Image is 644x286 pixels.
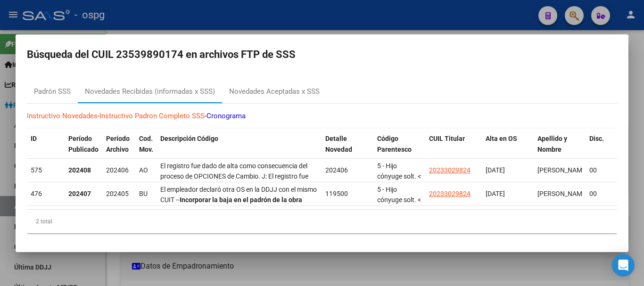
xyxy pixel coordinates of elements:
div: 2 total [27,210,617,233]
datatable-header-cell: ID [27,129,65,170]
datatable-header-cell: Período Publicado [65,129,102,170]
span: 202406 [325,166,348,174]
span: ID [31,135,37,142]
span: Apellido y Nombre [537,135,567,153]
datatable-header-cell: Detalle Novedad [322,129,373,170]
strong: 202407 [68,190,91,197]
span: 202406 [106,166,129,174]
span: Descripción Código [160,135,218,142]
span: [PERSON_NAME] [537,190,588,197]
div: 00 [589,188,610,199]
span: Detalle Novedad [325,135,352,153]
p: - - [27,111,617,122]
h2: Búsqueda del CUIL 23539890174 en archivos FTP de SSS [27,46,617,64]
span: AO [139,166,148,174]
datatable-header-cell: Apellido y Nombre [534,129,586,170]
a: Instructivo Novedades [27,112,98,120]
span: BU [139,190,148,197]
datatable-header-cell: Período Archivo [102,129,135,170]
span: 20233029824 [429,190,471,197]
datatable-header-cell: Cod. Mov. [135,129,157,170]
div: Novedades Aceptadas x SSS [229,86,320,97]
div: 00 [589,165,610,176]
span: CUIL Titular [429,135,465,142]
div: Novedades Recibidas (informadas x SSS) [85,86,215,97]
span: [PERSON_NAME] [537,166,588,174]
a: Instructivo Padron Completo SSS [99,112,205,120]
span: 575 [31,166,42,174]
span: 5 - Hijo cónyuge solt. < 21 [377,186,421,215]
span: Período Archivo [106,135,130,153]
span: Cod. Mov. [139,135,153,153]
span: 119500 [325,190,348,197]
span: Disc. [589,135,604,142]
datatable-header-cell: Descripción Código [157,129,322,170]
span: 20233029824 [429,166,471,174]
div: Open Intercom Messenger [612,254,635,277]
span: El registro fue dado de alta como consecuencia del proceso de OPCIONES de Cambio. J: El registro ... [160,162,308,255]
span: Período Publicado [68,135,99,153]
span: [DATE] [486,166,505,174]
span: Alta en OS [486,135,517,142]
datatable-header-cell: Disc. [586,129,614,170]
span: 476 [31,190,42,197]
datatable-header-cell: Código Parentesco [373,129,425,170]
datatable-header-cell: CUIL Titular [425,129,482,170]
span: Código Parentesco [377,135,412,153]
span: El empleador declaró otra OS en la DDJJ con el mismo CUIT -- -- OS ddjj [160,186,317,225]
span: [DATE] [486,190,505,197]
a: Cronograma [206,112,246,120]
span: 202405 [106,190,129,197]
datatable-header-cell: Alta en OS [482,129,534,170]
div: Padrón SSS [34,86,71,97]
span: 5 - Hijo cónyuge solt. < 21 [377,162,421,191]
strong: 202408 [68,166,91,174]
strong: Incorporar la baja en el padrón de la obra social. Verificar si el empleador declaro [DOMAIN_NAME... [160,196,302,225]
